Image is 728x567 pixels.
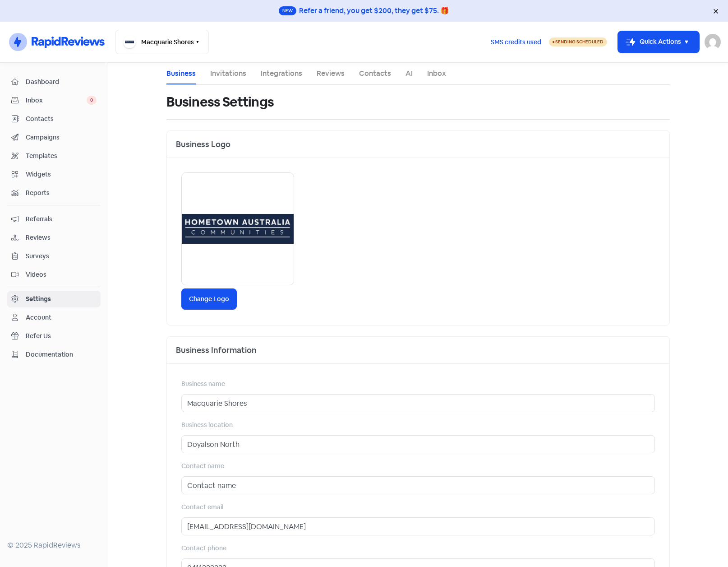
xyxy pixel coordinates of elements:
[166,68,196,79] a: Business
[7,229,101,246] a: Reviews
[7,74,101,90] a: Dashboard
[555,39,604,45] span: Sending Scheduled
[7,211,101,228] a: Referrals
[181,461,224,471] label: Contact name
[279,6,296,15] span: New
[26,114,97,124] span: Contacts
[181,288,237,310] label: Change Logo
[26,77,97,87] span: Dashboard
[618,31,699,53] button: Quick Actions
[115,30,209,54] button: Macquarie Shores
[26,294,51,304] div: Settings
[7,291,101,307] a: Settings
[181,502,223,512] label: Contact email
[181,517,655,535] input: Contact email
[26,313,51,322] div: Account
[181,394,655,412] input: Business name
[427,68,446,79] a: Inbox
[7,328,101,344] a: Refer Us
[7,166,101,183] a: Widgets
[166,88,274,116] h1: Business Settings
[317,68,345,79] a: Reviews
[26,170,97,179] span: Widgets
[7,346,101,363] a: Documentation
[7,540,101,551] div: © 2025 RapidReviews
[299,5,449,16] div: Refer a friend, you get $200, they get $75. 🎁
[26,214,97,224] span: Referrals
[181,379,225,389] label: Business name
[7,92,101,109] a: Inbox 0
[181,476,655,494] input: Contact name
[261,68,302,79] a: Integrations
[181,435,655,453] input: Business location
[26,350,97,359] span: Documentation
[705,34,721,50] img: User
[690,531,719,558] iframe: chat widget
[26,151,97,161] span: Templates
[26,251,97,261] span: Surveys
[7,111,101,127] a: Contacts
[181,544,226,553] label: Contact phone
[167,337,669,364] div: Business Information
[549,37,607,47] a: Sending Scheduled
[7,129,101,146] a: Campaigns
[167,131,669,158] div: Business Logo
[26,331,97,341] span: Refer Us
[7,248,101,265] a: Surveys
[26,188,97,198] span: Reports
[359,68,391,79] a: Contacts
[26,233,97,242] span: Reviews
[26,270,97,279] span: Videos
[26,96,87,105] span: Inbox
[181,420,233,430] label: Business location
[491,37,541,47] span: SMS credits used
[26,133,97,142] span: Campaigns
[210,68,246,79] a: Invitations
[7,266,101,283] a: Videos
[7,309,101,326] a: Account
[87,96,97,105] span: 0
[405,68,413,79] a: AI
[483,37,549,46] a: SMS credits used
[7,185,101,201] a: Reports
[7,148,101,164] a: Templates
